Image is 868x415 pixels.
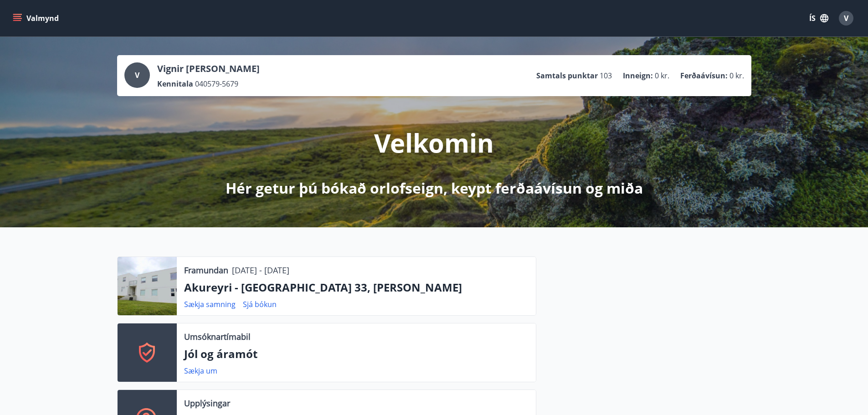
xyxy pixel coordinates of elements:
button: menu [11,10,62,26]
p: Umsóknartímabil [184,331,251,343]
a: Sækja samning [184,299,236,309]
a: Sækja um [184,366,217,376]
p: Kennitala [157,79,193,89]
p: Vignir [PERSON_NAME] [157,62,260,75]
p: Velkomin [374,125,494,160]
button: V [835,7,857,29]
p: Hér getur þú bókað orlofseign, keypt ferðaávísun og miða [226,178,643,198]
p: Upplýsingar [184,397,230,409]
span: 0 kr. [655,71,669,81]
p: Inneign : [623,71,653,81]
span: V [844,13,848,23]
p: Ferðaávísun : [680,71,728,81]
span: V [135,70,139,80]
span: 103 [600,71,612,81]
p: Jól og áramót [184,346,529,362]
p: Framundan [184,264,228,276]
a: Sjá bókun [243,299,277,309]
button: ÍS [804,10,833,26]
span: 040579-5679 [195,79,238,89]
p: Akureyri - [GEOGRAPHIC_DATA] 33, [PERSON_NAME] [184,280,529,295]
p: [DATE] - [DATE] [232,264,289,276]
p: Samtals punktar [536,71,598,81]
span: 0 kr. [729,71,744,81]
